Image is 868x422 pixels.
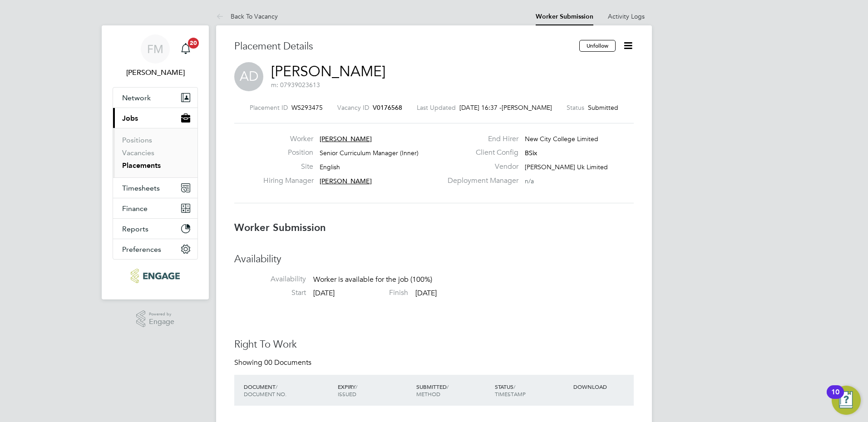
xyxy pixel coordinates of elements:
[459,103,502,112] span: [DATE] 16:37 -
[122,161,161,170] a: Placements
[216,12,278,20] a: Back To Vacancy
[417,103,456,112] label: Last Updated
[177,34,195,64] a: 20
[149,318,174,326] span: Engage
[122,93,151,102] span: Network
[263,176,313,186] label: Hiring Manager
[442,162,518,172] label: Vendor
[320,135,372,143] span: [PERSON_NAME]
[525,149,537,157] span: BSix
[136,310,175,328] a: Powered byEngage
[122,114,138,123] span: Jobs
[414,378,493,402] div: SUBMITTED
[234,40,572,53] h3: Placement Details
[271,81,320,89] span: m: 07939023613
[338,390,356,397] span: ISSUED
[313,289,335,298] span: [DATE]
[122,184,160,192] span: Timesheets
[416,390,440,397] span: METHOD
[373,103,402,112] span: V0176568
[234,288,306,298] label: Start
[147,43,163,55] span: FM
[122,225,148,233] span: Reports
[122,148,154,157] a: Vacancies
[525,163,608,171] span: [PERSON_NAME] Uk Limited
[832,386,861,415] button: Open Resource Center, 10 new notifications
[588,103,618,112] span: Submitted
[320,163,340,171] span: English
[831,392,839,404] div: 10
[250,103,288,112] label: Placement ID
[502,103,552,112] span: [PERSON_NAME]
[291,103,323,112] span: WS293475
[122,136,152,144] a: Positions
[447,383,449,390] span: /
[571,378,634,395] div: DOWNLOAD
[525,177,534,185] span: n/a
[271,63,385,80] a: [PERSON_NAME]
[415,289,437,298] span: [DATE]
[608,12,645,20] a: Activity Logs
[337,103,369,112] label: Vacancy ID
[513,383,515,390] span: /
[149,310,174,318] span: Powered by
[113,128,197,177] div: Jobs
[122,245,161,254] span: Preferences
[320,149,419,157] span: Senior Curriculum Manager (Inner)
[113,88,197,108] button: Network
[525,135,598,143] span: New City College Limited
[122,204,148,213] span: Finance
[355,383,357,390] span: /
[102,25,209,299] nav: Main navigation
[276,383,277,390] span: /
[113,198,197,218] button: Finance
[113,108,197,128] button: Jobs
[536,13,593,20] a: Worker Submission
[263,134,313,144] label: Worker
[244,390,286,397] span: DOCUMENT NO.
[234,358,313,368] div: Showing
[264,358,311,367] span: 00 Documents
[335,378,414,402] div: EXPIRY
[495,390,526,397] span: TIMESTAMP
[442,134,518,144] label: End Hirer
[263,148,313,157] label: Position
[188,38,199,49] span: 20
[113,219,197,239] button: Reports
[442,176,518,186] label: Deployment Manager
[234,221,326,234] b: Worker Submission
[131,269,179,283] img: ncclondon-logo-retina.png
[442,148,518,157] label: Client Config
[234,338,634,351] h3: Right To Work
[234,275,306,284] label: Availability
[313,275,432,284] span: Worker is available for the job (100%)
[242,378,335,402] div: DOCUMENT
[579,40,616,52] button: Unfollow
[113,67,198,78] span: Fiona Matthews
[234,253,634,266] h3: Availability
[493,378,571,402] div: STATUS
[113,239,197,259] button: Preferences
[567,103,584,112] label: Status
[234,62,263,91] span: AD
[320,177,372,185] span: [PERSON_NAME]
[113,269,198,283] a: Go to home page
[113,178,197,198] button: Timesheets
[263,162,313,172] label: Site
[336,288,408,298] label: Finish
[113,34,198,78] a: FM[PERSON_NAME]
